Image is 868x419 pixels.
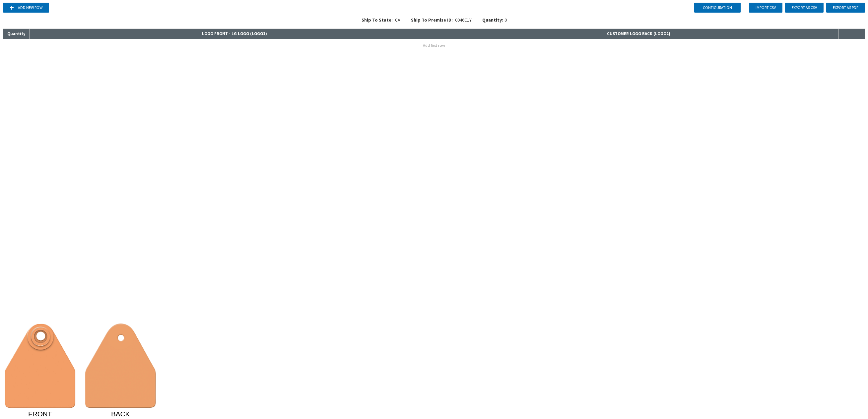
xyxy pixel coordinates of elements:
[439,29,838,39] th: CUSTOMER LOGO BACK ( LOGO2 )
[3,29,30,39] th: Quantity
[362,17,393,23] span: Ship To State:
[482,17,507,23] div: 0
[694,3,741,13] button: Configuration
[111,410,130,418] tspan: BACK
[3,3,49,13] button: Add new row
[28,410,52,418] tspan: FRONT
[411,17,453,23] span: Ship To Premise ID:
[406,17,477,27] div: 0046C1Y
[482,17,503,23] span: Quantity:
[785,3,824,13] button: Export as CSV
[826,3,865,13] button: Export as PDF
[30,29,439,39] th: LOGO FRONT - LG LOGO ( LOGO1 )
[3,39,865,52] button: Add first row
[356,17,406,27] div: CA
[749,3,782,13] button: Import CSV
